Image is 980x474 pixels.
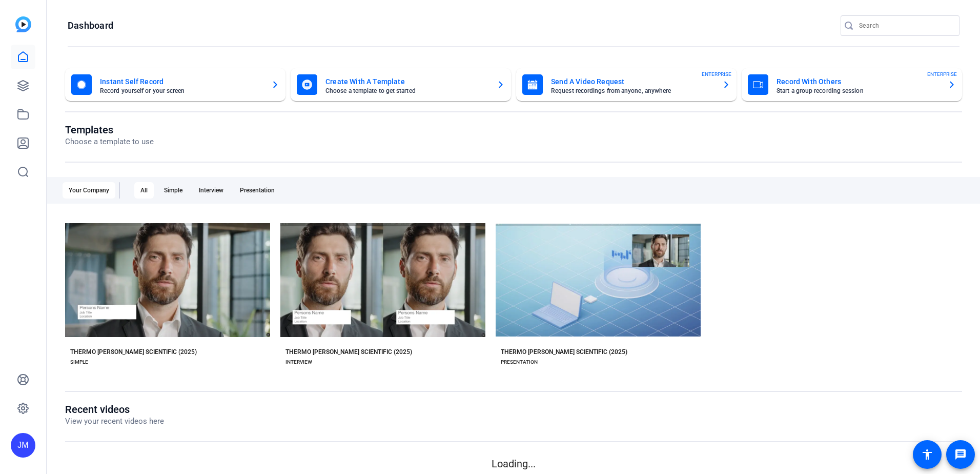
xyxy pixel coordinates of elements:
[551,88,714,94] mat-card-subtitle: Request recordings from anyone, anywhere
[65,416,164,427] p: View your recent videos here
[291,68,511,101] button: Create With A TemplateChoose a template to get started
[954,448,967,461] mat-icon: message
[65,124,154,136] h1: Templates
[65,403,164,416] h1: Recent videos
[921,448,933,461] mat-icon: accessibility
[68,19,113,32] h1: Dashboard
[742,68,962,101] button: Record With OthersStart a group recording sessionENTERPRISE
[501,348,627,356] div: THERMO [PERSON_NAME] SCIENTIFIC (2025)
[15,16,31,32] img: blue-gradient.svg
[65,68,285,101] button: Instant Self RecordRecord yourself or your screen
[65,136,154,148] p: Choose a template to use
[65,456,962,471] p: Loading...
[927,70,957,78] span: ENTERPRISE
[859,19,951,32] input: Search
[11,433,35,458] div: JM
[100,75,263,88] mat-card-title: Instant Self Record
[100,88,263,94] mat-card-subtitle: Record yourself or your screen
[325,88,488,94] mat-card-subtitle: Choose a template to get started
[70,358,88,366] div: SIMPLE
[501,358,538,366] div: PRESENTATION
[551,75,714,88] mat-card-title: Send A Video Request
[285,348,412,356] div: THERMO [PERSON_NAME] SCIENTIFIC (2025)
[285,358,312,366] div: INTERVIEW
[325,75,488,88] mat-card-title: Create With A Template
[777,75,940,88] mat-card-title: Record With Others
[158,182,189,199] div: Simple
[193,182,230,199] div: Interview
[234,182,281,199] div: Presentation
[516,68,737,101] button: Send A Video RequestRequest recordings from anyone, anywhereENTERPRISE
[134,182,154,199] div: All
[70,348,197,356] div: THERMO [PERSON_NAME] SCIENTIFIC (2025)
[702,70,731,78] span: ENTERPRISE
[63,182,115,199] div: Your Company
[777,88,940,94] mat-card-subtitle: Start a group recording session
